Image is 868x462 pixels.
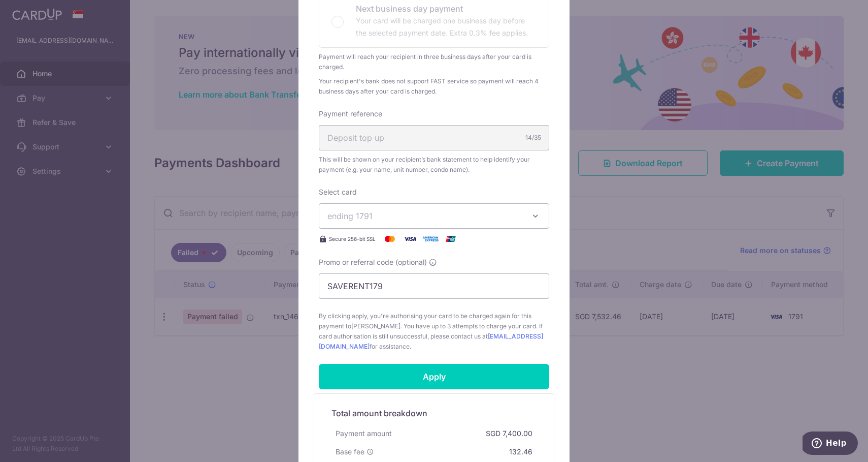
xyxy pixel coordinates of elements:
[482,424,537,443] div: SGD 7,400.00
[441,233,461,245] img: UnionPay
[319,52,549,72] div: Payment will reach your recipient in three business days after your card is charged.
[331,407,537,419] h5: Total amount breakdown
[525,133,541,143] div: 14/35
[319,76,549,97] div: Your recipient's bank does not support FAST service so payment will reach 4 business days after y...
[319,364,549,389] input: Apply
[329,235,376,243] span: Secure 256-bit SSL
[420,233,441,245] img: American Express
[505,443,537,461] div: 132.46
[319,187,357,197] label: Select card
[319,257,427,267] span: Promo or referral code (optional)
[336,447,364,457] span: Base fee
[351,322,400,330] span: [PERSON_NAME]
[331,424,396,443] div: Payment amount
[319,109,382,119] label: Payment reference
[400,233,420,245] img: Visa
[319,203,549,229] button: ending 1791
[327,211,373,221] span: ending 1791
[319,155,549,175] span: This will be shown on your recipient’s bank statement to help identify your payment (e.g. your na...
[319,311,549,352] span: By clicking apply, you're authorising your card to be charged again for this payment to . You hav...
[803,432,858,457] iframe: Opens a widget where you can find more information
[380,233,400,245] img: Mastercard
